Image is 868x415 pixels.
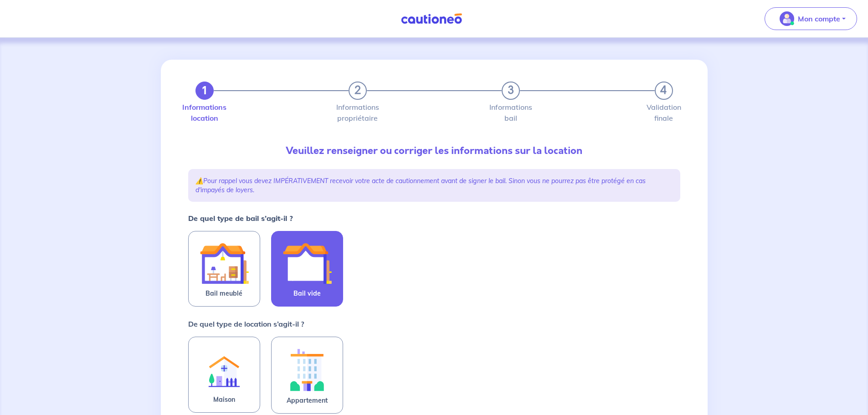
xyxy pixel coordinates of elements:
[502,103,520,122] label: Informations bail
[655,103,673,122] label: Validation finale
[195,177,646,194] em: Pour rappel vous devez IMPÉRATIVEMENT recevoir votre acte de cautionnement avant de signer le bai...
[282,344,332,395] img: illu_apartment.svg
[205,288,242,299] span: Bail meublé
[188,143,680,158] p: Veuillez renseigner ou corriger les informations sur la location
[282,239,332,288] img: illu_empty_lease.svg
[287,395,328,406] span: Appartement
[188,214,293,223] strong: De quel type de bail s’agit-il ?
[188,318,304,329] p: De quel type de location s’agit-il ?
[780,11,794,26] img: illu_account_valid_menu.svg
[213,394,235,405] span: Maison
[195,103,214,122] label: Informations location
[195,176,673,195] p: ⚠️
[765,7,857,30] button: illu_account_valid_menu.svgMon compte
[195,82,214,100] button: 1
[798,13,840,24] p: Mon compte
[349,103,367,122] label: Informations propriétaire
[397,13,466,25] img: Cautioneo
[293,288,321,299] span: Bail vide
[200,344,249,394] img: illu_rent.svg
[200,239,249,288] img: illu_furnished_lease.svg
